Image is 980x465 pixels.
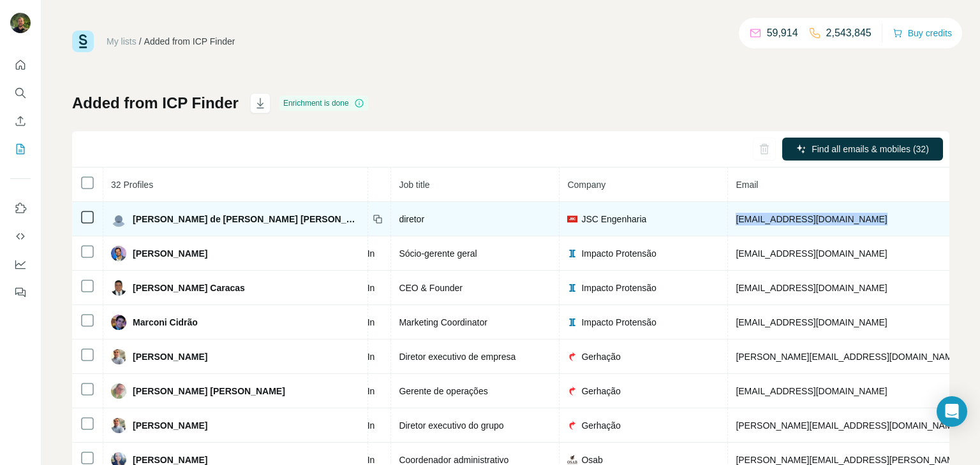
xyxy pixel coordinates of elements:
span: Job title [399,180,429,190]
div: Added from ICP Finder [144,35,235,48]
button: My lists [10,138,31,161]
button: Find all emails & mobiles (32) [782,138,943,161]
button: Feedback [10,281,31,304]
button: Use Surfe API [10,225,31,248]
img: Avatar [111,280,126,296]
span: [PERSON_NAME] [133,247,207,260]
button: Dashboard [10,253,31,276]
div: Open Intercom Messenger [937,396,967,427]
span: [PERSON_NAME] [133,419,207,432]
span: Gerhação [581,385,620,397]
img: Avatar [111,315,126,330]
span: [PERSON_NAME] [133,350,207,363]
li: / [139,35,142,48]
button: Use Surfe on LinkedIn [10,197,31,220]
span: [EMAIL_ADDRESS][DOMAIN_NAME] [736,214,887,224]
img: company-logo [567,317,577,327]
span: Marketing Coordinator [399,317,487,327]
span: [EMAIL_ADDRESS][DOMAIN_NAME] [736,386,887,396]
img: company-logo [567,386,577,396]
span: Coordenador administrativo [399,455,509,465]
img: Avatar [111,418,126,433]
a: My lists [107,36,137,46]
span: Diretor executivo de empresa [399,352,516,362]
img: company-logo [567,214,577,224]
span: Email [736,180,758,190]
span: Gerhação [581,419,620,432]
span: [PERSON_NAME] [PERSON_NAME] [133,385,285,397]
div: Enrichment is done [279,96,368,111]
span: CEO & Founder [399,283,463,293]
button: Quick start [10,54,31,76]
span: Impacto Protensão [581,316,657,329]
img: company-logo [567,352,577,362]
span: Company [567,180,605,190]
span: Gerente de operações [399,386,487,396]
span: 32 Profiles [111,180,153,190]
span: Marconi Cidrão [133,316,198,329]
span: JSC Engenharia [581,213,646,225]
span: Gerhação [581,350,620,363]
img: Avatar [111,211,126,227]
span: Impacto Protensão [581,282,657,294]
span: Sócio-gerente geral [399,248,477,259]
button: Search [10,82,31,104]
span: [EMAIL_ADDRESS][DOMAIN_NAME] [736,248,887,259]
span: [PERSON_NAME][EMAIL_ADDRESS][DOMAIN_NAME] [736,352,960,362]
p: 59,914 [767,25,798,41]
img: company-logo [567,420,577,431]
span: [EMAIL_ADDRESS][DOMAIN_NAME] [736,283,887,293]
span: diretor [399,214,424,224]
img: company-logo [567,248,577,259]
h1: Added from ICP Finder [72,93,239,113]
img: company-logo [567,283,577,293]
img: company-logo [567,455,577,465]
span: [PERSON_NAME] de [PERSON_NAME] [PERSON_NAME] [133,213,360,225]
button: Enrich CSV [10,110,31,132]
img: Surfe Logo [72,31,94,52]
span: [PERSON_NAME][EMAIL_ADDRESS][DOMAIN_NAME] [736,420,960,431]
img: Avatar [111,246,126,261]
span: Find all emails & mobiles (32) [812,143,929,155]
p: 2,543,845 [826,25,872,41]
img: Avatar [111,349,126,364]
span: Impacto Protensão [581,247,657,260]
img: Avatar [111,383,126,399]
button: Buy credits [893,24,952,42]
span: Diretor executivo do grupo [399,420,503,431]
span: [EMAIL_ADDRESS][DOMAIN_NAME] [736,317,887,327]
span: [PERSON_NAME] Caracas [133,282,245,294]
img: Avatar [10,13,31,33]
